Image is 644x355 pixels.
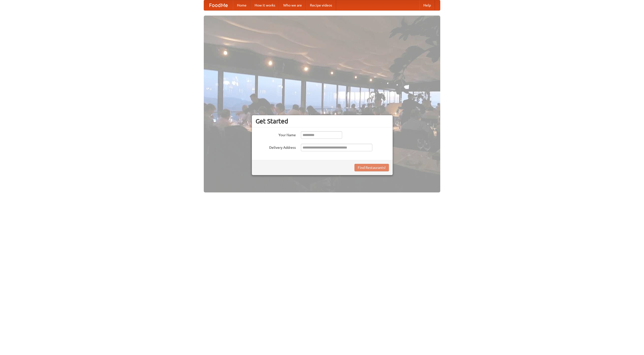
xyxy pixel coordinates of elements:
a: Help [419,0,435,10]
a: How it works [251,0,279,10]
button: Find Restaurants! [354,164,389,171]
label: Your Name [256,131,296,137]
a: FoodMe [204,0,233,10]
a: Recipe videos [306,0,336,10]
a: Who we are [279,0,306,10]
label: Delivery Address [256,144,296,150]
h3: Get Started [256,117,389,125]
a: Home [233,0,251,10]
